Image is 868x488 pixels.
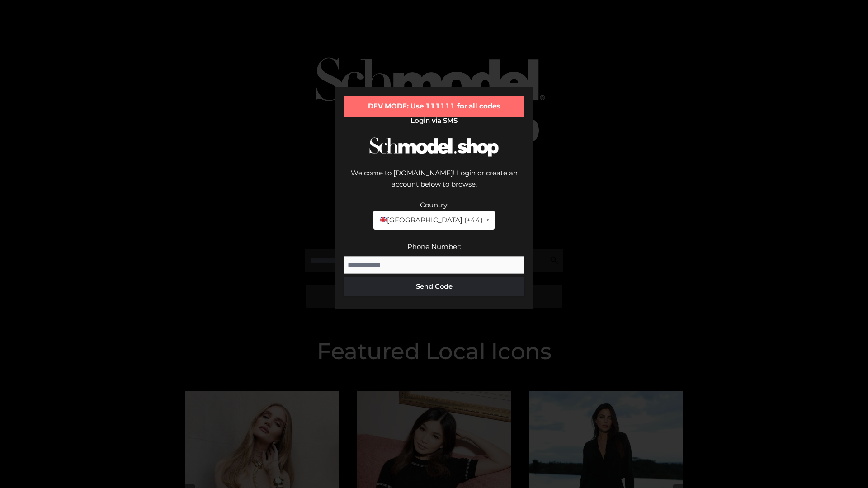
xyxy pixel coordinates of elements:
div: DEV MODE: Use 111111 for all codes [344,96,524,117]
img: Schmodel Logo [366,129,502,165]
img: 🇬🇧 [380,216,387,223]
span: [GEOGRAPHIC_DATA] (+44) [379,214,482,226]
label: Country: [420,201,448,209]
div: Welcome to [DOMAIN_NAME]! Login or create an account below to browse. [344,167,524,199]
button: Send Code [344,277,524,296]
h2: Login via SMS [344,117,524,125]
label: Phone Number: [407,242,461,251]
